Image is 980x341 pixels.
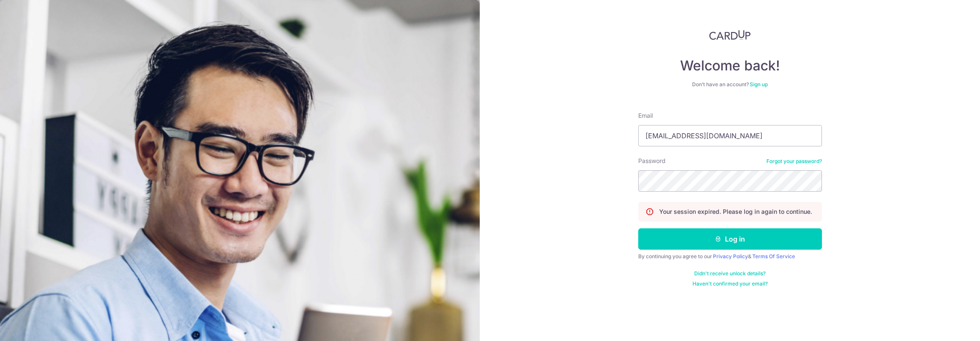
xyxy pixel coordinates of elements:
div: By continuing you agree to our & [638,253,822,260]
h4: Welcome back! [638,57,822,74]
input: Enter your Email [638,125,822,146]
a: Terms Of Service [752,253,795,259]
label: Password [638,157,666,165]
a: Forgot your password? [766,158,822,165]
img: CardUp Logo [709,30,751,40]
label: Email [638,111,653,120]
button: Log in [638,228,822,250]
a: Haven't confirmed your email? [692,280,768,287]
a: Privacy Policy [713,253,748,259]
div: Don’t have an account? [638,81,822,88]
p: Your session expired. Please log in again to continue. [659,207,812,216]
a: Didn't receive unlock details? [694,270,766,277]
a: Sign up [750,81,768,87]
